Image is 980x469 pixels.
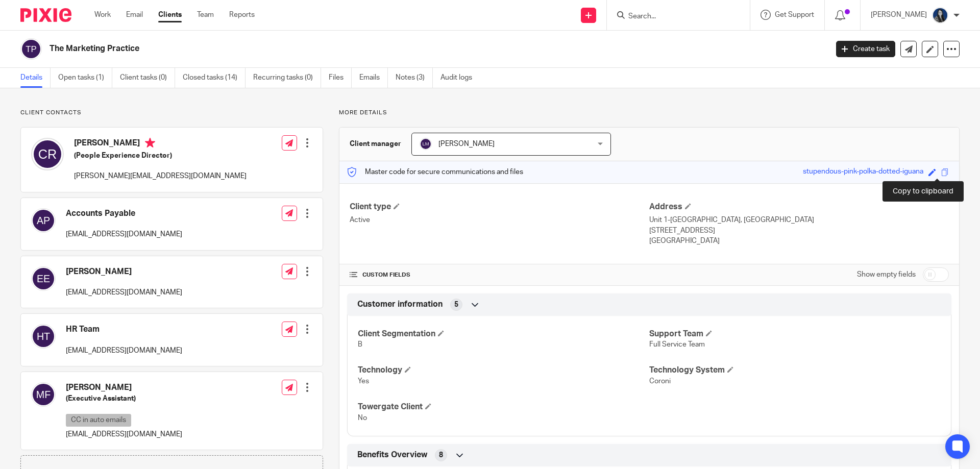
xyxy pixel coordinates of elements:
span: Full Service Team [649,341,705,348]
a: Recurring tasks (0) [253,68,321,88]
span: Benefits Overview [357,450,427,460]
span: [PERSON_NAME] [438,140,495,147]
p: [EMAIL_ADDRESS][DOMAIN_NAME] [66,287,182,298]
a: Open tasks (1) [58,68,112,88]
h2: The Marketing Practice [50,43,667,54]
img: svg%3E [31,382,56,407]
p: Master code for secure communications and files [347,167,523,177]
img: svg%3E [31,266,56,291]
a: Files [329,68,352,88]
h5: (Executive Assistant) [66,393,182,404]
a: Create task [836,41,895,57]
span: 8 [439,450,443,460]
p: [EMAIL_ADDRESS][DOMAIN_NAME] [66,429,182,439]
p: Active [350,215,649,225]
img: svg%3E [31,324,56,349]
img: eeb93efe-c884-43eb-8d47-60e5532f21cb.jpg [932,7,948,23]
img: svg%3E [420,138,432,150]
img: svg%3E [20,38,42,60]
a: Email [126,10,143,20]
h4: Client Segmentation [358,329,649,339]
h3: Client manager [350,139,401,149]
img: Pixie [20,8,71,22]
a: Work [94,10,111,20]
a: Clients [158,10,182,20]
p: More details [339,109,960,117]
img: svg%3E [31,138,64,170]
span: Coroni [649,378,671,385]
input: Search [627,12,719,21]
h4: Support Team [649,329,941,339]
a: Reports [229,10,255,20]
h4: [PERSON_NAME] [74,138,247,151]
h4: HR Team [66,324,182,335]
a: Notes (3) [396,68,433,88]
img: svg%3E [31,208,56,233]
span: Get Support [775,11,814,18]
h5: (People Experience Director) [74,151,247,161]
h4: Address [649,202,949,212]
div: stupendous-pink-polka-dotted-iguana [803,166,923,178]
span: B [358,341,362,348]
p: Unit 1-[GEOGRAPHIC_DATA], [GEOGRAPHIC_DATA] [649,215,949,225]
h4: CUSTOM FIELDS [350,271,649,279]
a: Client tasks (0) [120,68,175,88]
p: [PERSON_NAME] [871,10,927,20]
i: Primary [145,138,155,148]
p: [PERSON_NAME][EMAIL_ADDRESS][DOMAIN_NAME] [74,171,247,181]
p: Client contacts [20,109,323,117]
span: Yes [358,378,369,385]
a: Audit logs [440,68,480,88]
a: Details [20,68,51,88]
h4: Towergate Client [358,402,649,412]
span: 5 [454,300,458,310]
span: No [358,414,367,422]
p: [EMAIL_ADDRESS][DOMAIN_NAME] [66,229,182,239]
p: [GEOGRAPHIC_DATA] [649,236,949,246]
a: Team [197,10,214,20]
h4: Technology System [649,365,941,376]
label: Show empty fields [857,269,916,280]
h4: [PERSON_NAME] [66,382,182,393]
h4: Client type [350,202,649,212]
h4: Technology [358,365,649,376]
p: [STREET_ADDRESS] [649,226,949,236]
a: Closed tasks (14) [183,68,246,88]
a: Emails [359,68,388,88]
h4: [PERSON_NAME] [66,266,182,277]
p: CC in auto emails [66,414,131,427]
p: [EMAIL_ADDRESS][DOMAIN_NAME] [66,345,182,356]
span: Customer information [357,299,443,310]
h4: Accounts Payable [66,208,182,219]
